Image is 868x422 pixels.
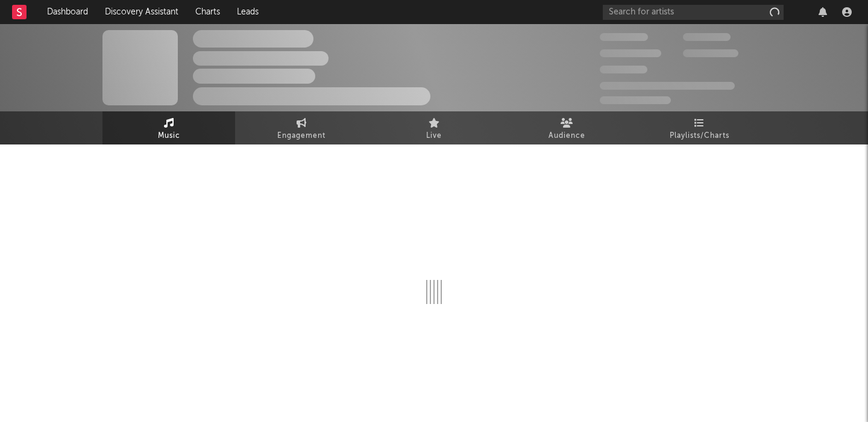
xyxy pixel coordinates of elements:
input: Search for artists [603,5,784,20]
span: Audience [549,129,585,143]
a: Playlists/Charts [633,111,766,144]
span: 1,000,000 [683,49,738,57]
span: Engagement [277,129,325,143]
span: 100,000 [683,33,731,41]
a: Music [102,111,235,144]
a: Audience [500,111,633,144]
span: Music [158,129,180,143]
span: Playlists/Charts [670,129,729,143]
span: 50,000,000 [600,49,661,57]
span: Jump Score: 85.0 [600,96,671,104]
a: Engagement [235,111,368,144]
span: 100,000 [600,66,647,73]
a: Live [368,111,500,144]
span: 300,000 [600,33,648,41]
span: Live [426,129,442,143]
span: 50,000,000 Monthly Listeners [600,82,735,90]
